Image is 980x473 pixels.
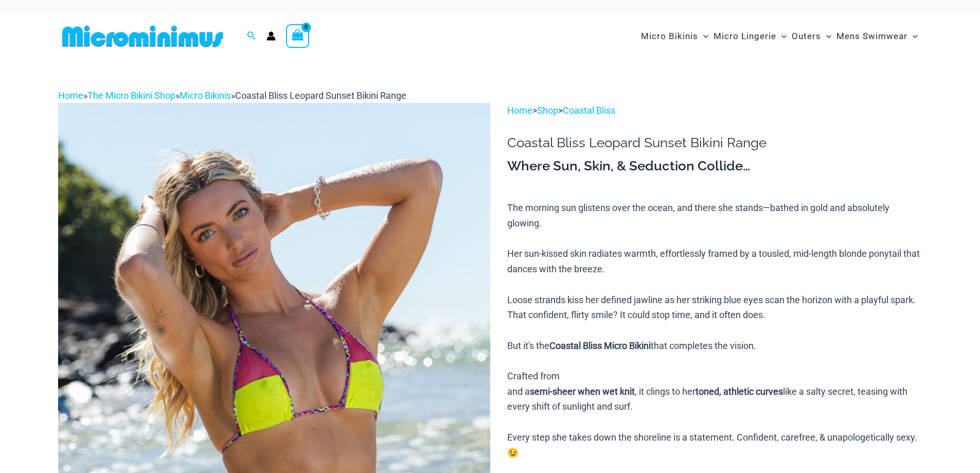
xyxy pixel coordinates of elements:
span: Micro Bikinis [641,23,698,49]
span: Micro Lingerie [714,23,776,49]
a: Micro Bikinis [180,90,231,101]
span: Menu Toggle [907,23,918,49]
b: semi-sheer when wet knit [530,386,635,397]
a: Coastal Bliss [563,105,615,116]
a: View Shopping Cart, empty [286,24,310,48]
h1: Coastal Bliss Leopard Sunset Bikini Range [507,135,922,151]
span: » » » [58,90,406,101]
b: Coastal Bliss Micro Bikini [549,340,651,351]
span: Mens Swimwear [836,23,907,49]
a: Home [58,90,83,101]
p: > > [507,103,922,118]
p: The morning sun glistens over the ocean, and there she stands—bathed in gold and absolutely glowi... [507,200,922,460]
a: Micro BikinisMenu ToggleMenu Toggle [638,21,711,52]
a: Micro LingerieMenu ToggleMenu Toggle [711,21,789,52]
div: and a , it clings to her like a salty secret, teasing with every shift of sunlight and surf. Ever... [507,384,922,461]
span: Menu Toggle [821,23,831,49]
nav: Site Navigation [637,19,922,54]
span: Coastal Bliss Leopard Sunset Bikini Range [235,90,406,101]
a: Home [507,105,532,116]
a: The Micro Bikini Shop [87,90,175,101]
a: Search icon link [247,30,256,43]
a: Account icon link [266,31,276,41]
span: Menu Toggle [698,23,708,49]
a: Mens SwimwearMenu ToggleMenu Toggle [834,21,920,52]
span: Menu Toggle [776,23,787,49]
a: OutersMenu ToggleMenu Toggle [789,21,834,52]
img: MM SHOP LOGO FLAT [58,25,227,48]
h3: Where Sun, Skin, & Seduction Collide… [507,157,922,175]
a: Shop [537,105,558,116]
span: Outers [792,23,821,49]
b: toned, athletic curves [696,386,783,397]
